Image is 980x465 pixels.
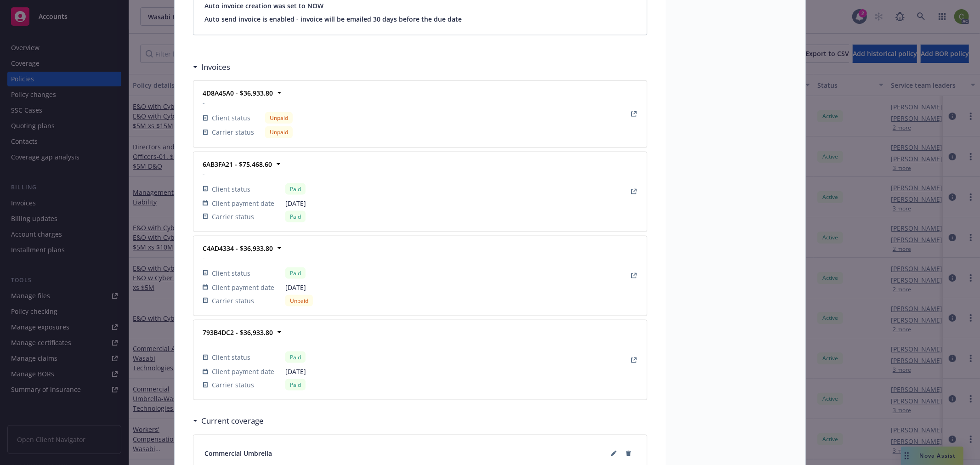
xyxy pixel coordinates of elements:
[285,367,306,376] span: [DATE]
[204,1,636,11] span: Auto invoice creation was set to NOW
[212,283,274,292] span: Client payment date
[212,367,274,376] span: Client payment date
[629,355,640,366] a: View Invoice
[203,253,313,263] span: -
[203,244,273,253] strong: C4AD4334 - $36,933.80
[203,337,306,347] span: -
[629,270,640,281] a: View Invoice
[285,211,306,222] div: Paid
[285,198,306,208] span: [DATE]
[212,127,254,137] span: Carrier status
[285,379,306,391] div: Paid
[285,295,313,306] div: Unpaid
[201,415,264,427] h3: Current coverage
[203,328,273,337] strong: 793B4DC2 - $36,933.80
[201,61,230,73] h3: Invoices
[285,267,306,279] div: Paid
[212,352,250,362] span: Client status
[204,14,636,24] span: Auto send invoice is enabled - invoice will be emailed 30 days before the due date
[285,352,306,363] div: Paid
[285,283,313,292] span: [DATE]
[212,212,254,221] span: Carrier status
[265,126,293,138] div: Unpaid
[212,268,250,278] span: Client status
[203,169,306,179] span: -
[629,108,640,119] a: View Invoice
[212,380,254,390] span: Carrier status
[204,448,272,458] span: Commercial Umbrella
[212,184,250,194] span: Client status
[212,113,250,123] span: Client status
[212,198,274,208] span: Client payment date
[203,160,272,169] strong: 6AB3FA21 - $75,468.60
[265,112,293,124] div: Unpaid
[212,296,254,306] span: Carrier status
[193,415,264,427] div: Current coverage
[193,61,230,73] div: Invoices
[285,183,306,195] div: Paid
[203,98,293,108] span: -
[203,89,273,97] strong: 4D8A45A0 - $36,933.80
[629,186,640,197] a: View Invoice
